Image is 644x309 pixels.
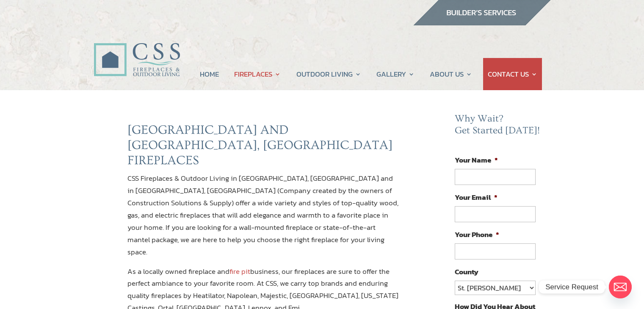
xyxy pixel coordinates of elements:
a: CONTACT US [488,58,537,90]
img: CSS Fireplaces & Outdoor Living (Formerly Construction Solutions & Supply)- Jacksonville Ormond B... [94,19,180,81]
label: Your Email [455,193,498,202]
a: HOME [200,58,219,90]
h2: Why Wait? Get Started [DATE]! [455,113,542,141]
label: Your Name [455,155,498,165]
h2: [GEOGRAPHIC_DATA] AND [GEOGRAPHIC_DATA], [GEOGRAPHIC_DATA] FIREPLACES [127,122,399,172]
p: CSS Fireplaces & Outdoor Living in [GEOGRAPHIC_DATA], [GEOGRAPHIC_DATA] and in [GEOGRAPHIC_DATA],... [127,172,399,265]
a: ABOUT US [430,58,472,90]
a: FIREPLACES [234,58,281,90]
label: County [455,267,478,276]
a: builder services construction supply [413,17,551,28]
a: GALLERY [376,58,415,90]
a: fire pit [229,266,250,277]
a: OUTDOOR LIVING [296,58,361,90]
label: Your Phone [455,230,499,239]
a: Email [609,276,632,298]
